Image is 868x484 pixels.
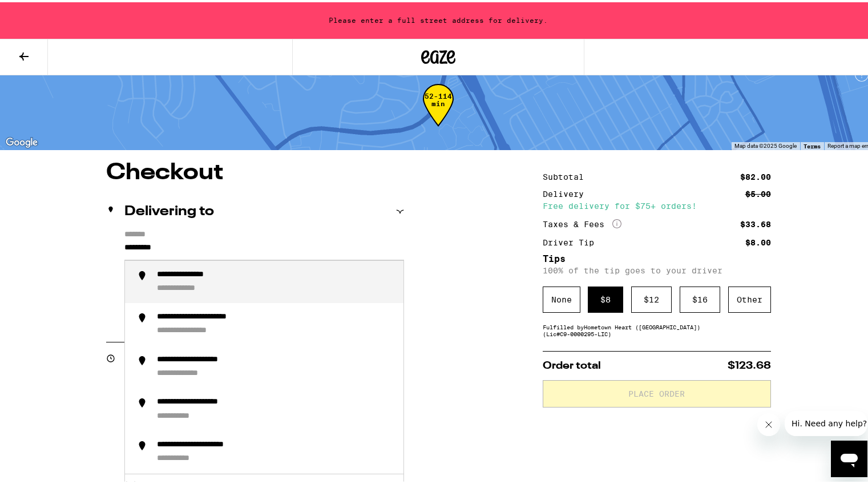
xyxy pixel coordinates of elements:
div: $ 8 [588,284,623,310]
span: $123.68 [728,358,771,369]
a: Open this area in Google Maps (opens a new window) [3,133,41,148]
span: Place Order [628,388,685,396]
div: Other [728,284,771,310]
div: Subtotal [543,171,592,179]
div: $ 12 [631,284,672,310]
h2: Delivering to [124,203,214,216]
h1: Checkout [106,159,404,182]
img: Google [3,133,41,148]
div: 52-114 min [423,90,454,133]
div: $ 16 [680,284,720,310]
iframe: Message from company [785,409,867,434]
div: Delivery [543,188,592,196]
span: Order total [543,358,601,369]
a: Terms [804,140,821,147]
h5: Tips [543,252,771,261]
iframe: Close message [757,411,780,434]
div: $82.00 [740,171,771,179]
div: Driver Tip [543,236,602,244]
div: Taxes & Fees [543,217,621,227]
div: None [543,284,580,310]
div: $5.00 [745,188,771,196]
div: $33.68 [740,218,771,226]
div: Free delivery for $75+ orders! [543,200,771,208]
span: Map data ©2025 Google [734,140,797,147]
iframe: Button to launch messaging window [831,438,867,475]
div: Fulfilled by Hometown Heart ([GEOGRAPHIC_DATA]) (Lic# C9-0000295-LIC ) [543,321,771,335]
button: Place Order [543,378,771,405]
p: 100% of the tip goes to your driver [543,264,771,273]
div: $8.00 [745,236,771,244]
